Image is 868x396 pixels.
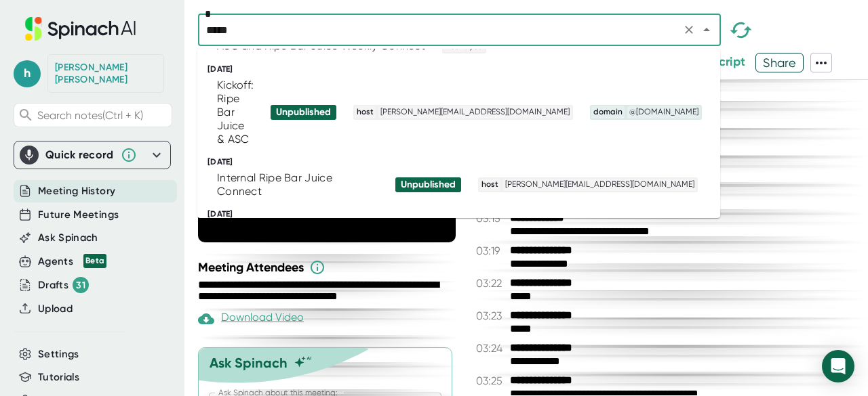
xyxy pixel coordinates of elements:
div: Meeting Attendees [198,259,459,276]
button: Close [697,20,716,39]
div: Open Intercom Messenger [822,350,854,382]
span: 03:22 [476,277,507,290]
button: Upload [38,301,73,317]
div: Helen Hanna [55,62,157,85]
button: Future Meetings [38,207,119,223]
span: 03:25 [476,374,507,387]
button: Share [755,53,804,72]
button: Clear [679,20,698,39]
div: Unpublished [276,106,331,118]
div: Beta [83,254,106,268]
div: Quick record [45,148,114,162]
div: Download Video [198,311,304,327]
div: Unpublished [401,179,456,191]
button: Ask Spinach [38,230,98,246]
div: [DATE] [208,209,720,219]
span: 03:19 [476,244,507,257]
span: @[DOMAIN_NAME] [627,106,701,118]
div: Internal Ripe Bar Juice Connect [217,171,378,198]
div: Kickoff: Ripe Bar Juice & ASC [217,79,254,146]
div: Quick record [20,141,165,169]
button: Agents Beta [38,254,106,269]
div: Drafts [38,277,89,293]
span: host [479,179,500,191]
div: 31 [73,277,89,293]
span: [PERSON_NAME][EMAIL_ADDRESS][DOMAIN_NAME] [503,179,696,191]
div: Agents [38,254,106,269]
span: domain [591,106,625,118]
span: 03:23 [476,309,507,322]
span: Search notes (Ctrl + K) [37,109,143,122]
button: Meeting History [38,183,115,199]
div: [DATE] [208,157,720,167]
div: Ask Spinach [210,355,288,371]
span: [PERSON_NAME][EMAIL_ADDRESS][DOMAIN_NAME] [378,106,572,118]
span: Share [756,51,803,74]
span: host [355,106,376,118]
button: Drafts 31 [38,277,89,293]
button: Settings [38,347,79,362]
span: h [14,60,41,87]
button: Tutorials [38,370,79,385]
div: [DATE] [208,64,720,74]
span: 03:24 [476,342,507,355]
